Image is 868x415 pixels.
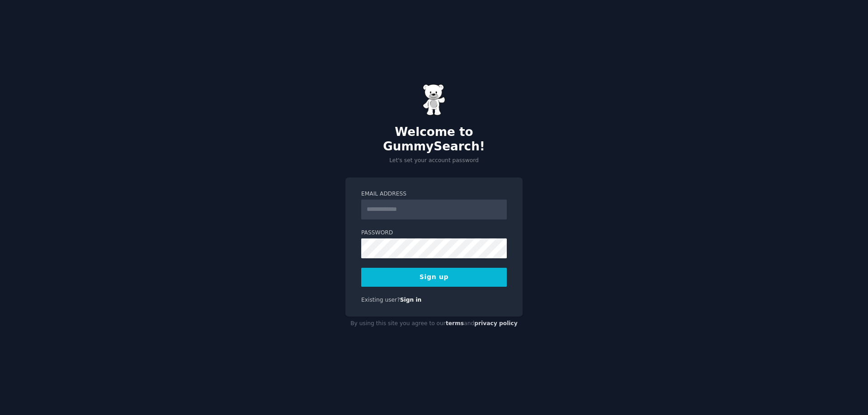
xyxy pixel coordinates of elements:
a: Sign in [400,297,422,303]
label: Email Address [361,190,507,198]
label: Password [361,229,507,237]
a: terms [446,320,464,326]
p: Let's set your account password [345,157,523,165]
h2: Welcome to GummySearch! [345,125,523,154]
a: privacy policy [474,320,518,326]
img: Gummy Bear [423,84,445,116]
button: Sign up [361,268,507,287]
div: By using this site you agree to our and [345,317,523,331]
span: Existing user? [361,297,400,303]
